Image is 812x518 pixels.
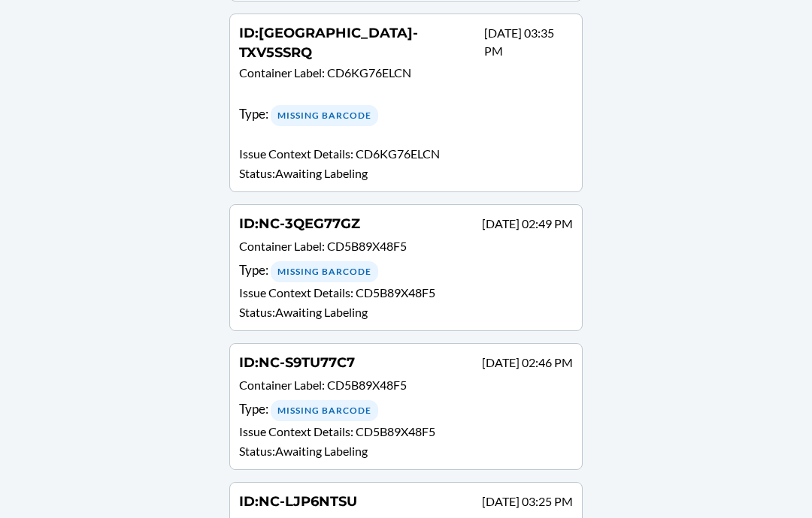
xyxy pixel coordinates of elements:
[356,146,440,161] span: CD6KG76ELCN
[239,376,573,398] p: Container Label :
[239,303,573,321] p: Status : Awaiting Labeling
[229,204,583,331] a: ID:NC-3QEG77GZ[DATE] 02:49 PMContainer Label: CD5B89X48F5Type: Missing BarcodeIssue Context Detai...
[239,23,484,62] h4: ID :
[239,442,573,460] p: Status : Awaiting Labeling
[482,492,573,510] p: [DATE] 03:25 PM
[239,145,573,163] p: Issue Context Details :
[239,104,573,143] div: Type :
[239,423,573,441] p: Issue Context Details :
[239,353,355,372] h4: ID :
[482,354,573,372] p: [DATE] 02:46 PM
[239,237,573,259] p: Container Label :
[239,64,573,103] p: Container Label :
[229,14,583,192] a: ID:[GEOGRAPHIC_DATA]-TXV5SSRQ[DATE] 03:35 PMContainer Label: CD6KG76ELCNType: Missing BarcodeIssu...
[327,378,407,392] span: CD5B89X48F5
[239,284,573,302] p: Issue Context Details :
[327,65,411,80] span: CD6KG76ELCN
[229,343,583,470] a: ID:NC-S9TU77C7[DATE] 02:46 PMContainer Label: CD5B89X48F5Type: Missing BarcodeIssue Context Detai...
[271,105,378,126] div: Missing Barcode
[239,399,573,421] div: Type :
[239,261,573,282] div: Type :
[259,215,360,232] span: NC-3QEG77GZ
[482,215,573,233] p: [DATE] 02:49 PM
[259,354,355,371] span: NC-S9TU77C7
[271,261,378,282] div: Missing Barcode
[239,25,418,61] span: [GEOGRAPHIC_DATA]-TXV5SSRQ
[356,285,435,300] span: CD5B89X48F5
[239,164,573,182] p: Status : Awaiting Labeling
[327,239,407,253] span: CD5B89X48F5
[259,493,357,510] span: NC-LJP6NTSU
[484,24,573,60] p: [DATE] 03:35 PM
[239,492,357,511] h4: ID :
[356,424,435,438] span: CD5B89X48F5
[239,214,360,233] h4: ID :
[271,400,378,421] div: Missing Barcode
